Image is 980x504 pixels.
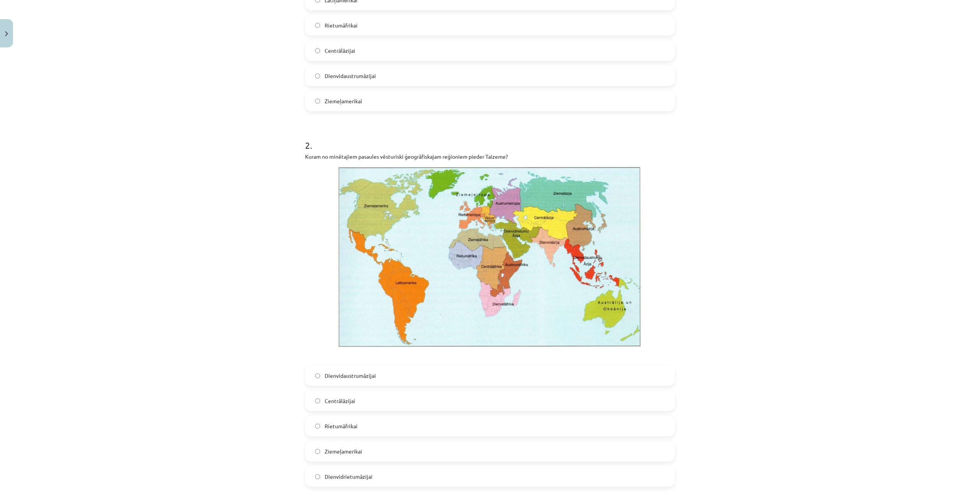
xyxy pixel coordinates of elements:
[325,72,376,80] span: Dienvidaustrumāzijai
[315,73,320,78] input: Dienvidaustrumāzijai
[325,422,358,430] span: Rietumāfrikai
[325,97,362,105] span: Ziemeļamerikai
[325,447,362,455] span: Ziemeļamerikai
[325,21,358,29] span: Rietumāfrikai
[325,397,355,405] span: Centrālāzijai
[305,127,675,150] h1: 2 .
[325,47,355,55] span: Centrālāzijai
[315,449,320,454] input: Ziemeļamerikai
[315,48,320,53] input: Centrālāzijai
[305,153,675,161] p: Kuram no minētajiem pasaules vēsturiski ģeogrāfiskajam reģioniem pieder Taizeme?
[315,23,320,28] input: Rietumāfrikai
[315,398,320,403] input: Centrālāzijai
[315,373,320,378] input: Dienvidaustrumāzijai
[315,474,320,479] input: Dienvidrietumāzijai
[315,424,320,429] input: Rietumāfrikai
[325,473,372,481] span: Dienvidrietumāzijai
[315,99,320,104] input: Ziemeļamerikai
[325,372,376,380] span: Dienvidaustrumāzijai
[5,31,8,36] img: icon-close-lesson-0947bae3869378f0d4975bcd49f059093ad1ed9edebbc8119c70593378902aed.svg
